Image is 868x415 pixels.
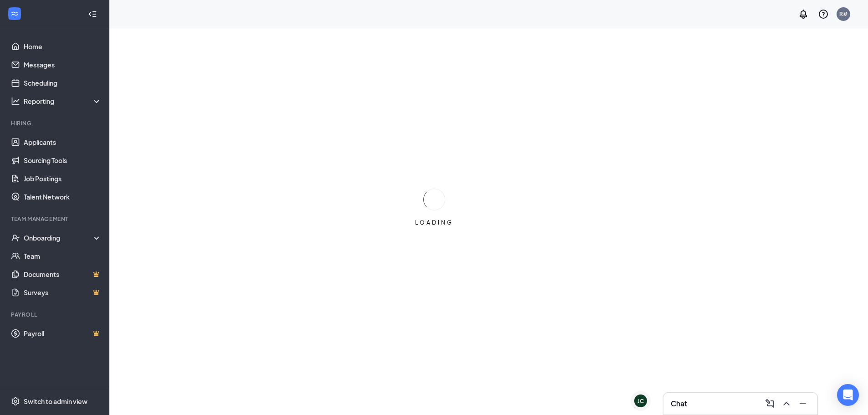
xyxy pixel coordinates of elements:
div: Onboarding [24,233,94,242]
svg: Settings [11,397,20,406]
a: PayrollCrown [24,324,102,343]
a: Team [24,247,102,265]
div: R# [839,10,847,18]
a: Job Postings [24,169,102,188]
a: SurveysCrown [24,283,102,302]
div: LOADING [411,219,457,226]
svg: Collapse [88,10,97,19]
button: ComposeMessage [763,396,777,411]
svg: ComposeMessage [765,398,776,409]
svg: QuestionInfo [818,9,829,20]
div: Reporting [24,97,102,106]
svg: ChevronUp [781,398,792,409]
a: Scheduling [24,74,102,92]
div: Open Intercom Messenger [837,384,859,406]
a: Messages [24,56,102,74]
div: Team Management [11,215,100,223]
a: Applicants [24,133,102,151]
svg: WorkstreamLogo [10,9,19,18]
div: Hiring [11,119,100,127]
svg: Notifications [798,9,809,20]
a: DocumentsCrown [24,265,102,283]
div: JC [637,397,644,405]
div: Payroll [11,311,100,318]
button: ChevronUp [779,396,794,411]
svg: Minimize [797,398,808,409]
a: Talent Network [24,188,102,206]
svg: UserCheck [11,233,20,242]
a: Sourcing Tools [24,151,102,169]
button: Minimize [796,396,810,411]
h3: Chat [671,399,687,409]
svg: Analysis [11,97,20,106]
a: Home [24,37,102,56]
div: Switch to admin view [24,397,87,406]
